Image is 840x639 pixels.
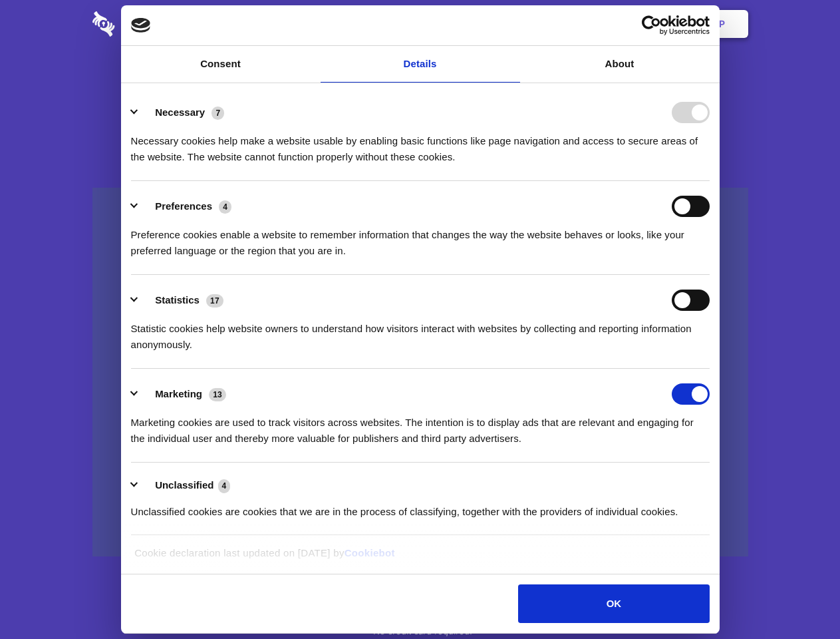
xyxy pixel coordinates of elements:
span: 13 [209,388,226,401]
iframe: Drift Widget Chat Controller [773,572,824,623]
div: Preference cookies enable a website to remember information that changes the way the website beha... [131,217,710,259]
span: 4 [218,479,231,493]
img: logo-wordmark-white-trans-d4663122ce5f474addd5e946df7df03e33cb6a1c49d2221995e7729f52c070b2.svg [92,11,206,37]
span: 4 [219,200,231,214]
div: Necessary cookies help make a website usable by enabling basic functions like page navigation and... [131,123,710,165]
button: Marketing (13) [131,383,235,405]
a: Cookiebot [345,547,395,558]
span: 7 [211,106,224,120]
div: Unclassified cookies are cookies that we are in the process of classifying, together with the pro... [131,494,710,520]
a: Pricing [390,3,448,45]
a: Consent [121,46,321,83]
h1: Eliminate Slack Data Loss. [92,60,748,108]
label: Statistics [155,294,200,306]
a: Contact [539,3,601,45]
button: Preferences (4) [131,196,240,217]
div: Marketing cookies are used to track visitors across websites. The intention is to display ads tha... [131,405,710,447]
button: Statistics (17) [131,290,232,311]
a: Details [321,46,520,83]
div: Statistic cookies help website owners to understand how visitors interact with websites by collec... [131,311,710,353]
button: Unclassified (4) [131,477,239,494]
button: Necessary (7) [131,102,233,123]
label: Necessary [155,106,205,118]
h4: Auto-redaction of sensitive data, encrypted data sharing and self-destructing private chats. Shar... [92,121,748,165]
div: Cookie declaration last updated on [DATE] by [124,545,716,571]
label: Marketing [155,388,202,399]
a: Login [603,3,661,45]
a: Wistia video thumbnail [92,188,748,557]
label: Preferences [155,200,212,212]
a: About [520,46,720,83]
span: 17 [206,294,223,308]
button: OK [518,584,709,623]
img: logo [131,18,151,33]
a: Usercentrics Cookiebot - opens in a new window [593,15,710,35]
